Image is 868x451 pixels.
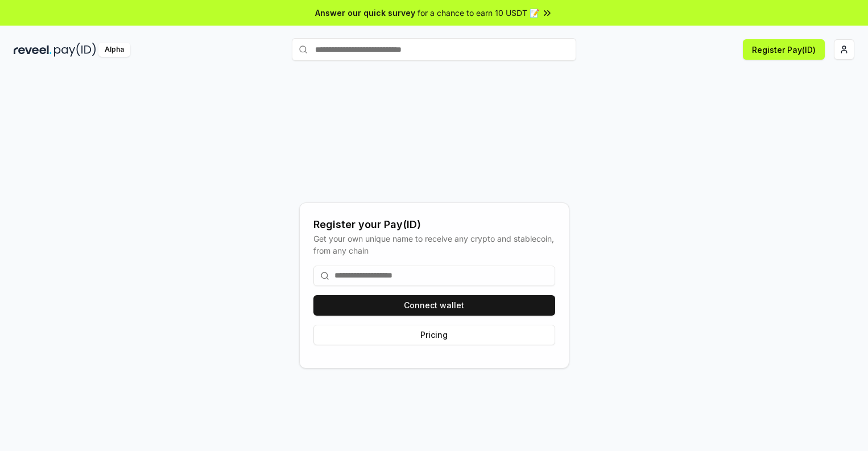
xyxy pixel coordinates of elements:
button: Pricing [313,325,555,345]
img: reveel_dark [14,43,52,57]
div: Alpha [98,43,130,57]
span: Answer our quick survey [315,7,415,19]
div: Get your own unique name to receive any crypto and stablecoin, from any chain [313,233,555,256]
button: Connect wallet [313,295,555,316]
button: Register Pay(ID) [743,39,825,60]
img: pay_id [54,43,96,57]
div: Register your Pay(ID) [313,217,555,233]
span: for a chance to earn 10 USDT 📝 [418,7,539,19]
